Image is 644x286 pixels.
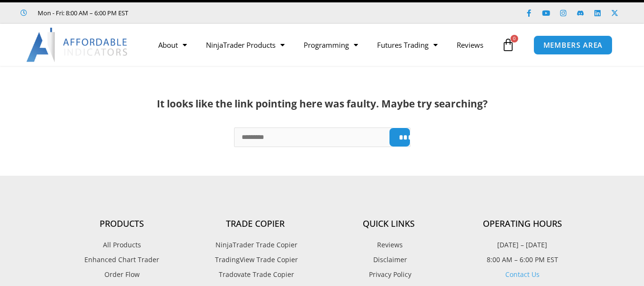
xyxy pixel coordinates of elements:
[511,35,518,42] span: 0
[149,34,499,56] nav: Menu
[487,31,529,59] a: 0
[543,42,603,49] span: MEMBERS AREA
[103,239,141,251] span: All Products
[533,35,613,55] a: MEMBERS AREA
[55,239,189,251] a: All Products
[371,254,407,266] span: Disclaimer
[84,254,159,266] span: Enhanced Chart Trader
[375,239,403,251] span: Reviews
[213,254,298,266] span: TradingView Trade Copier
[189,268,322,281] a: Tradovate Trade Copier
[456,219,589,229] h4: Operating Hours
[367,268,411,281] span: Privacy Policy
[196,34,294,56] a: NinjaTrader Products
[213,239,297,251] span: NinjaTrader Trade Copier
[322,268,456,281] a: Privacy Policy
[368,34,447,56] a: Futures Trading
[55,219,189,229] h4: Products
[505,270,540,279] a: Contact Us
[216,268,294,281] span: Tradovate Trade Copier
[456,239,589,251] p: [DATE] – [DATE]
[55,254,189,266] a: Enhanced Chart Trader
[149,34,196,56] a: About
[322,239,456,251] a: Reviews
[322,254,456,266] a: Disclaimer
[142,8,285,18] iframe: Customer reviews powered by Trustpilot
[35,7,128,19] span: Mon - Fri: 8:00 AM – 6:00 PM EST
[294,34,368,56] a: Programming
[447,34,493,56] a: Reviews
[189,254,322,266] a: TradingView Trade Copier
[104,268,140,281] span: Order Flow
[189,239,322,251] a: NinjaTrader Trade Copier
[55,268,189,281] a: Order Flow
[189,219,322,229] h4: Trade Copier
[26,28,129,62] img: LogoAI | Affordable Indicators – NinjaTrader
[456,254,589,266] p: 8:00 AM – 6:00 PM EST
[322,219,456,229] h4: Quick Links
